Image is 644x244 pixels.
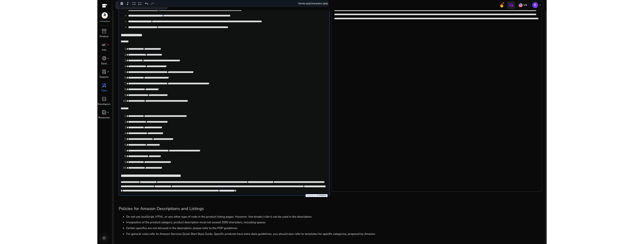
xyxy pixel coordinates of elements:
[126,220,540,224] li: Irrespective of the product category, product description must not exceed 2000 characters, includ...
[523,4,527,7] p: US
[97,109,111,123] a: book_4fiber_manual_recordResources
[101,89,107,93] p: Tools
[126,214,540,219] li: Do not use JavaScript, HTML, or any other type of code in the product listing pages. However, lin...
[99,12,110,19] img: amazon.svg
[98,116,110,120] p: Resources
[102,56,107,61] span: donut_small
[306,2,310,5] label: 463
[101,62,107,66] p: Sales
[97,55,111,69] a: donut_smallfiber_manual_recordSales
[100,20,110,23] p: Marketplace
[126,226,540,230] li: Certain specifics are not allowed in the description, please refer to the PDP guidelines
[107,112,109,113] span: fiber_manual_record
[100,35,108,39] p: Product
[102,69,107,74] span: lab_profile
[100,75,108,79] p: Reports
[98,102,110,106] p: Developers
[97,69,111,82] a: lab_profilefiber_manual_recordReports
[102,48,106,52] p: Ads
[97,42,111,55] a: campaignfiber_manual_recordAds
[323,2,328,5] label: 2805
[102,110,107,115] span: book_4
[119,3,124,7] span: search
[102,42,107,47] span: campaign
[107,71,109,73] span: fiber_manual_record
[97,96,111,109] a: code_blocksDevelopers
[102,236,107,240] span: light_mode
[102,96,107,101] span: code_blocks
[532,2,538,8] p: K
[298,1,328,6] div: Words: Characters:
[97,82,111,96] a: handymanTools
[519,3,523,7] img: us.svg
[97,28,111,42] a: inventory_2Product
[102,83,107,88] span: handyman
[107,44,109,46] span: fiber_manual_record
[102,29,107,34] span: inventory_2
[107,58,109,59] span: fiber_manual_record
[538,4,542,7] span: keyboard_arrow_down
[306,195,316,197] span: Powered by
[126,232,540,236] li: For general rules refer to Amazon Services Quick Start Style Guide. Specific products have extra ...
[119,206,540,211] h3: Policies for Amazon Descriptions and Listings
